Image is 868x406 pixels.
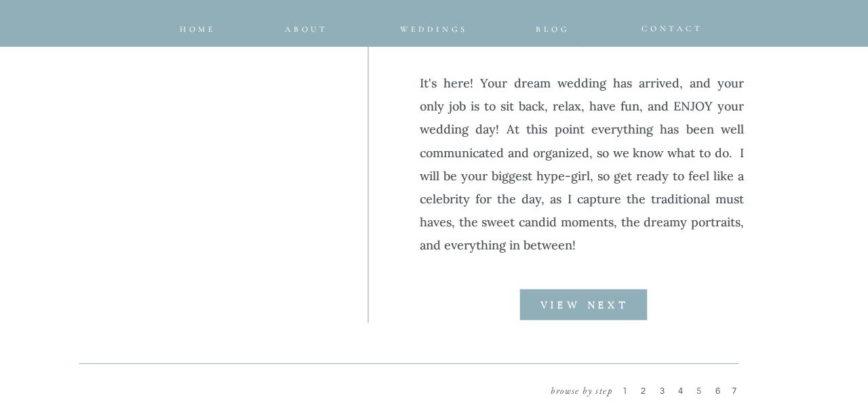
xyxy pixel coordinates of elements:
[623,386,631,396] span: 1
[389,22,479,31] a: Weddings
[420,72,744,258] p: It's here! Your dream wedding has arrived, and your only job is to sit back, relax, have fun, and...
[641,386,649,396] span: 2
[642,21,690,30] a: CONTACT
[623,385,637,402] a: 1
[520,300,649,310] a: VIEW NEXT
[642,24,703,33] span: CONTACT
[641,385,656,402] a: 2
[696,385,711,402] a: 5
[715,386,724,396] span: 6
[660,386,668,396] span: 3
[715,385,730,402] a: 6
[678,386,686,396] span: 4
[660,385,670,402] a: 3
[400,24,468,34] span: Weddings
[678,385,690,402] a: 4
[540,301,629,310] b: VIEW NEXT
[285,22,323,30] a: about
[732,385,747,402] a: 7
[178,22,218,30] a: home
[536,24,570,34] span: Blog
[180,24,216,34] span: home
[513,382,612,397] p: browse by step
[526,22,580,30] a: Blog
[696,386,705,396] span: 5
